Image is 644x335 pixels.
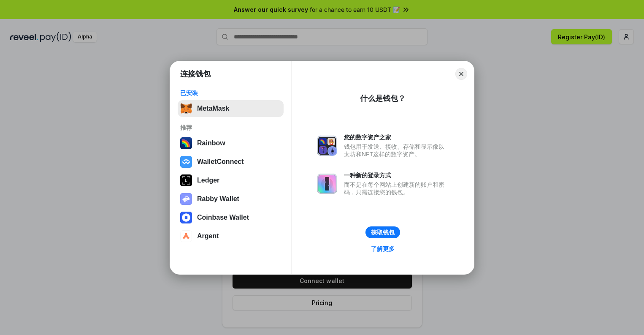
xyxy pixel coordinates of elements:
img: svg+xml,%3Csvg%20xmlns%3D%22http%3A%2F%2Fwww.w3.org%2F2000%2Fsvg%22%20fill%3D%22none%22%20viewBox... [180,193,192,205]
button: Close [455,68,467,80]
h1: 连接钱包 [180,69,211,79]
button: WalletConnect [178,153,284,170]
img: svg+xml,%3Csvg%20width%3D%2228%22%20height%3D%2228%22%20viewBox%3D%220%200%2028%2028%22%20fill%3D... [180,156,192,168]
div: Coinbase Wallet [197,214,249,221]
img: svg+xml,%3Csvg%20xmlns%3D%22http%3A%2F%2Fwww.w3.org%2F2000%2Fsvg%22%20width%3D%2228%22%20height%3... [180,174,192,186]
button: MetaMask [178,100,284,117]
img: svg+xml,%3Csvg%20xmlns%3D%22http%3A%2F%2Fwww.w3.org%2F2000%2Fsvg%22%20fill%3D%22none%22%20viewBox... [317,136,337,156]
div: 而不是在每个网站上创建新的账户和密码，只需连接您的钱包。 [344,181,449,196]
img: svg+xml,%3Csvg%20xmlns%3D%22http%3A%2F%2Fwww.w3.org%2F2000%2Fsvg%22%20fill%3D%22none%22%20viewBox... [317,174,337,194]
div: 您的数字资产之家 [344,133,449,141]
button: Rabby Wallet [178,191,284,207]
div: Rainbow [197,139,225,147]
img: svg+xml,%3Csvg%20width%3D%22120%22%20height%3D%22120%22%20viewBox%3D%220%200%20120%20120%22%20fil... [180,137,192,149]
div: 推荐 [180,124,281,131]
div: 钱包用于发送、接收、存储和显示像以太坊和NFT这样的数字资产。 [344,143,449,158]
div: Ledger [197,177,219,184]
button: Argent [178,228,284,245]
div: 获取钱包 [371,229,395,236]
img: svg+xml,%3Csvg%20fill%3D%22none%22%20height%3D%2233%22%20viewBox%3D%220%200%2035%2033%22%20width%... [180,103,192,114]
div: 一种新的登录方式 [344,172,449,179]
a: 了解更多 [366,243,400,254]
button: 获取钱包 [365,226,400,238]
div: Argent [197,232,219,240]
div: 已安装 [180,89,281,97]
div: MetaMask [197,105,229,112]
div: Rabby Wallet [197,195,239,203]
div: 什么是钱包？ [360,93,406,103]
button: Ledger [178,172,284,189]
button: Coinbase Wallet [178,209,284,226]
div: 了解更多 [371,245,395,253]
div: WalletConnect [197,158,244,166]
img: svg+xml,%3Csvg%20width%3D%2228%22%20height%3D%2228%22%20viewBox%3D%220%200%2028%2028%22%20fill%3D... [180,212,192,223]
img: svg+xml,%3Csvg%20width%3D%2228%22%20height%3D%2228%22%20viewBox%3D%220%200%2028%2028%22%20fill%3D... [180,230,192,242]
button: Rainbow [178,135,284,152]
